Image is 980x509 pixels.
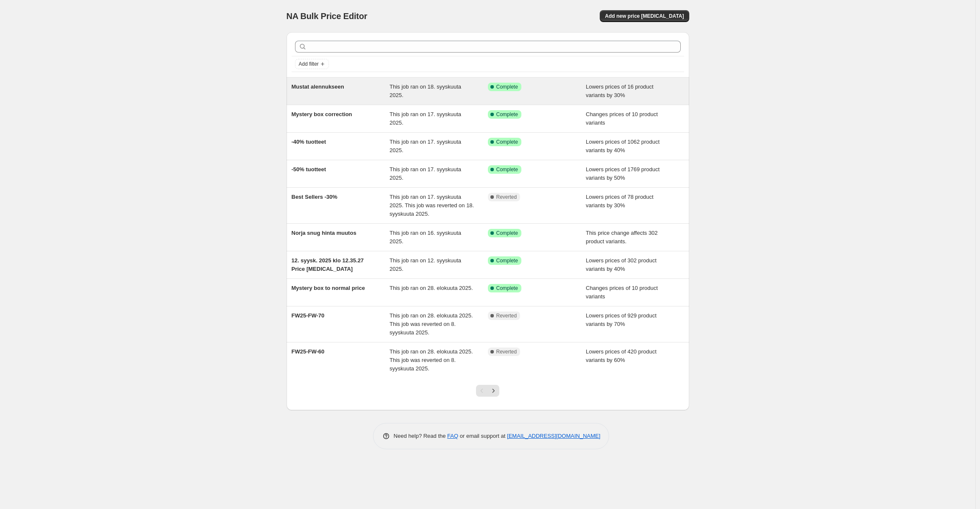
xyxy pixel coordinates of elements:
[487,385,499,397] button: Next
[496,312,517,319] span: Reverted
[295,59,329,69] button: Add filter
[394,433,448,439] span: Need help? Read the
[507,433,600,439] a: [EMAIL_ADDRESS][DOMAIN_NAME]
[292,111,352,117] span: Mystery box correction
[586,348,657,363] span: Lowers prices of 420 product variants by 60%
[458,433,507,439] span: or email support at
[496,194,517,200] span: Reverted
[390,285,473,291] span: This job ran on 28. elokuuta 2025.
[496,111,518,118] span: Complete
[586,257,657,272] span: Lowers prices of 302 product variants by 40%
[390,257,461,272] span: This job ran on 12. syyskuuta 2025.
[586,111,658,126] span: Changes prices of 10 product variants
[447,433,458,439] a: FAQ
[390,83,461,98] span: This job ran on 18. syyskuuta 2025.
[586,194,654,209] span: Lowers prices of 78 product variants by 30%
[600,10,689,22] button: Add new price [MEDICAL_DATA]
[496,257,518,264] span: Complete
[390,348,473,372] span: This job ran on 28. elokuuta 2025. This job was reverted on 8. syyskuuta 2025.
[586,230,658,245] span: This price change affects 302 product variants.
[292,166,326,172] span: -50% tuotteet
[292,348,325,355] span: FW25-FW-60
[292,230,356,236] span: Norja snug hinta muutos
[292,83,344,90] span: Mustat alennukseen
[299,61,319,67] span: Add filter
[586,166,660,181] span: Lowers prices of 1769 product variants by 50%
[586,83,654,98] span: Lowers prices of 16 product variants by 30%
[586,312,657,327] span: Lowers prices of 929 product variants by 70%
[390,312,473,336] span: This job ran on 28. elokuuta 2025. This job was reverted on 8. syyskuuta 2025.
[476,385,499,397] nav: Pagination
[390,139,461,153] span: This job ran on 17. syyskuuta 2025.
[292,257,364,272] span: 12. syysk. 2025 klo 12.35.27 Price [MEDICAL_DATA]
[496,83,518,90] span: Complete
[292,139,326,145] span: -40% tuotteet
[287,11,367,21] span: NA Bulk Price Editor
[496,139,518,145] span: Complete
[292,312,325,319] span: FW25-FW-70
[496,348,517,355] span: Reverted
[496,230,518,236] span: Complete
[496,285,518,292] span: Complete
[390,111,461,126] span: This job ran on 17. syyskuuta 2025.
[586,139,660,153] span: Lowers prices of 1062 product variants by 40%
[390,166,461,181] span: This job ran on 17. syyskuuta 2025.
[605,13,684,19] span: Add new price [MEDICAL_DATA]
[390,230,461,245] span: This job ran on 16. syyskuuta 2025.
[292,285,365,291] span: Mystery box to normal price
[390,194,474,217] span: This job ran on 17. syyskuuta 2025. This job was reverted on 18. syyskuuta 2025.
[586,285,658,300] span: Changes prices of 10 product variants
[496,166,518,173] span: Complete
[292,194,337,200] span: Best Sellers -30%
